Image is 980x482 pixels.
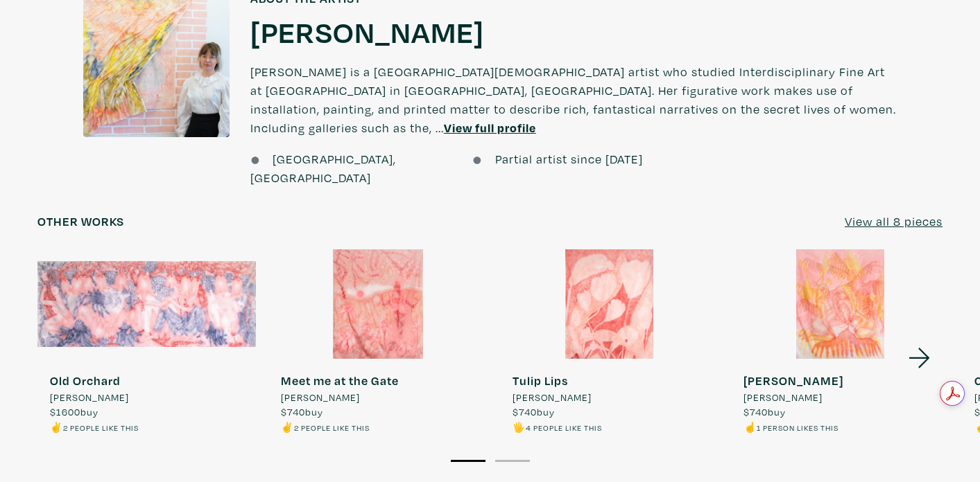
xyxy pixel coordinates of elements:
span: $740 [281,405,305,418]
strong: [PERSON_NAME] [743,373,843,389]
span: $1600 [50,405,80,418]
small: 1 person likes this [757,422,839,433]
a: View full profile [444,120,536,136]
span: $740 [743,405,768,418]
li: ☝️ [743,420,843,435]
button: 1 of 2 [451,460,485,462]
span: buy [513,405,555,418]
a: [PERSON_NAME] [250,12,484,50]
span: [GEOGRAPHIC_DATA], [GEOGRAPHIC_DATA] [250,151,396,186]
strong: Tulip Lips [513,373,568,389]
strong: Meet me at the Gate [281,373,399,389]
u: View all 8 pieces [845,213,943,229]
a: Tulip Lips [PERSON_NAME] $740buy 🖐️4 people like this [500,249,719,434]
span: buy [281,405,323,418]
span: [PERSON_NAME] [281,390,360,405]
li: ✌️ [281,420,399,435]
a: View all 8 pieces [845,212,943,231]
span: buy [743,405,786,418]
a: Meet me at the Gate [PERSON_NAME] $740buy ✌️2 people like this [268,249,487,434]
small: 4 people like this [526,422,602,433]
span: Partial artist since [DATE] [495,151,643,167]
span: buy [50,405,98,418]
li: ✌️ [50,420,139,435]
small: 2 people like this [63,422,139,433]
span: [PERSON_NAME] [743,390,823,405]
small: 2 people like this [294,422,370,433]
span: [PERSON_NAME] [50,390,129,405]
span: [PERSON_NAME] [513,390,592,405]
a: [PERSON_NAME] [PERSON_NAME] $740buy ☝️1 person likes this [731,249,949,434]
strong: Old Orchard [50,373,121,389]
li: 🖐️ [513,420,602,435]
a: Old Orchard [PERSON_NAME] $1600buy ✌️2 people like this [37,249,256,434]
span: $740 [513,405,537,418]
p: [PERSON_NAME] is a [GEOGRAPHIC_DATA][DEMOGRAPHIC_DATA] artist who studied Interdisciplinary Fine ... [250,50,897,150]
button: 2 of 2 [495,460,530,462]
h6: Other works [37,214,124,229]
